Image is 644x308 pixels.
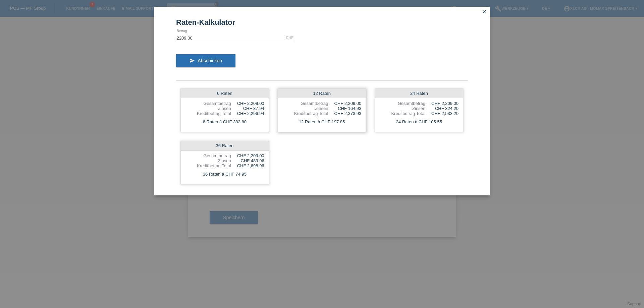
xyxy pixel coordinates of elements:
[231,106,264,111] div: CHF 87.94
[185,106,231,111] div: Zinsen
[176,18,468,26] h1: Raten-Kalkulator
[231,101,264,106] div: CHF 2,209.00
[425,101,459,106] div: CHF 2,209.00
[379,106,425,111] div: Zinsen
[185,111,231,116] div: Kreditbetrag Total
[282,101,328,106] div: Gesamtbetrag
[482,9,487,14] i: close
[278,118,366,126] div: 12 Raten à CHF 197.85
[282,111,328,116] div: Kreditbetrag Total
[379,111,425,116] div: Kreditbetrag Total
[198,58,222,63] span: Abschicken
[185,153,231,158] div: Gesamtbetrag
[185,101,231,106] div: Gesamtbetrag
[181,118,269,126] div: 6 Raten à CHF 382.80
[278,89,366,98] div: 12 Raten
[375,89,463,98] div: 24 Raten
[231,111,264,116] div: CHF 2,296.94
[185,158,231,163] div: Zinsen
[375,118,463,126] div: 24 Raten à CHF 105.55
[328,106,361,111] div: CHF 164.93
[425,111,459,116] div: CHF 2,533.20
[190,58,195,63] i: send
[282,106,328,111] div: Zinsen
[231,153,264,158] div: CHF 2,209.00
[425,106,459,111] div: CHF 324.20
[181,89,269,98] div: 6 Raten
[328,101,361,106] div: CHF 2,209.00
[328,111,361,116] div: CHF 2,373.93
[185,163,231,168] div: Kreditbetrag Total
[231,158,264,163] div: CHF 489.96
[286,36,293,40] div: CHF
[379,101,425,106] div: Gesamtbetrag
[176,54,235,67] button: send Abschicken
[231,163,264,168] div: CHF 2,698.96
[181,170,269,179] div: 36 Raten à CHF 74.95
[181,141,269,150] div: 36 Raten
[480,8,489,16] a: close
